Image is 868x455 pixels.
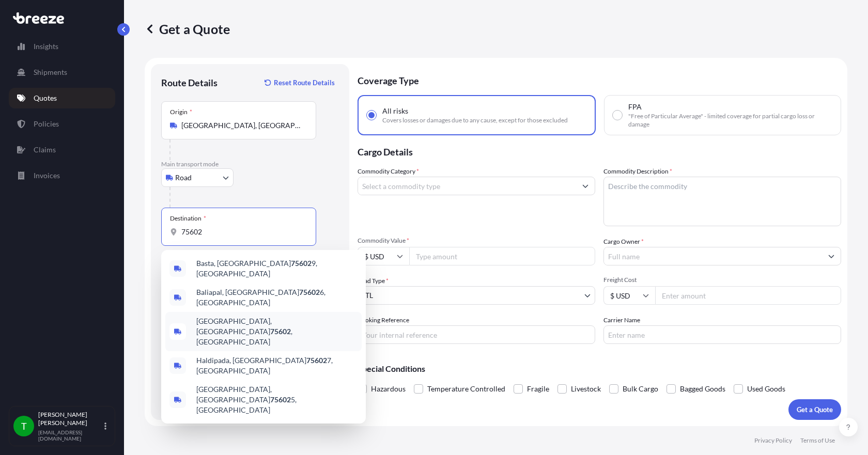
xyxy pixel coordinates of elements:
[576,177,595,195] button: Show suggestions
[358,325,595,344] input: Your internal reference
[196,287,358,308] span: Baliapal, [GEOGRAPHIC_DATA] 6, [GEOGRAPHIC_DATA]
[291,259,312,268] b: 75602
[38,411,102,427] p: [PERSON_NAME] [PERSON_NAME]
[800,436,835,445] p: Terms of Use
[34,145,56,155] p: Claims
[270,395,291,404] b: 75602
[797,404,833,415] p: Get a Quote
[196,316,358,347] span: [GEOGRAPHIC_DATA], [GEOGRAPHIC_DATA] , [GEOGRAPHIC_DATA]
[680,381,725,397] span: Bagged Goods
[358,64,841,95] p: Coverage Type
[161,250,366,423] div: Show suggestions
[358,276,389,286] span: Load Type
[358,365,841,373] p: Special Conditions
[38,429,102,442] p: [EMAIL_ADDRESS][DOMAIN_NAME]
[161,168,234,187] button: Select transport
[655,286,841,305] input: Enter amount
[175,172,192,183] span: Road
[822,247,841,265] button: Show suggestions
[306,356,327,365] b: 75602
[181,227,303,237] input: Destination
[34,67,67,77] p: Shipments
[603,315,640,325] label: Carrier Name
[604,247,822,265] input: Full name
[170,214,206,223] div: Destination
[358,166,419,177] label: Commodity Category
[603,237,644,247] label: Cargo Owner
[34,119,59,129] p: Policies
[603,166,672,177] label: Commodity Description
[161,160,339,168] p: Main transport mode
[34,93,57,103] p: Quotes
[274,77,335,88] p: Reset Route Details
[603,276,841,284] span: Freight Cost
[358,135,841,166] p: Cargo Details
[603,325,841,344] input: Enter name
[34,41,58,52] p: Insights
[362,290,373,301] span: LTL
[382,106,408,116] span: All risks
[358,237,595,245] span: Commodity Value
[34,170,60,181] p: Invoices
[196,384,358,415] span: [GEOGRAPHIC_DATA], [GEOGRAPHIC_DATA] 5, [GEOGRAPHIC_DATA]
[427,381,505,397] span: Temperature Controlled
[628,102,642,112] span: FPA
[161,76,218,89] p: Route Details
[371,381,406,397] span: Hazardous
[358,315,409,325] label: Booking Reference
[299,288,320,296] b: 75602
[382,116,568,124] span: Covers losses or damages due to any cause, except for those excluded
[754,436,792,445] p: Privacy Policy
[145,21,230,37] p: Get a Quote
[623,381,658,397] span: Bulk Cargo
[527,381,549,397] span: Fragile
[409,247,595,265] input: Type amount
[747,381,785,397] span: Used Goods
[270,327,291,336] b: 75602
[170,108,192,116] div: Origin
[571,381,601,397] span: Livestock
[196,355,358,376] span: Haldipada, [GEOGRAPHIC_DATA] 7, [GEOGRAPHIC_DATA]
[196,258,358,279] span: Basta, [GEOGRAPHIC_DATA] 9, [GEOGRAPHIC_DATA]
[358,177,576,195] input: Select a commodity type
[181,120,303,131] input: Origin
[628,112,832,129] span: "Free of Particular Average" - limited coverage for partial cargo loss or damage
[21,421,27,431] span: T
